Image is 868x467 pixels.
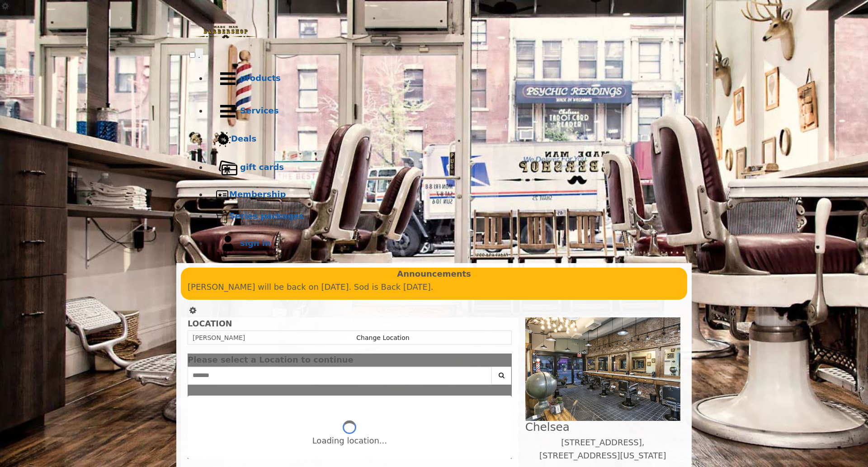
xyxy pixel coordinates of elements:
a: DealsDeals [208,127,679,151]
span: [PERSON_NAME] [193,334,245,341]
b: sign in [240,238,271,248]
div: Loading location... [312,434,387,448]
img: Gift cards [216,156,240,180]
input: menu toggle [189,52,195,58]
span: Please select a Location to continue [188,355,354,364]
b: gift cards [240,162,284,172]
p: [PERSON_NAME] will be back on [DATE]. Sod is Back [DATE]. [188,281,680,294]
img: Products [216,66,240,91]
img: Deals [216,132,231,147]
a: ServicesServices [208,95,679,127]
button: menu toggle [195,48,203,62]
b: Membership [229,189,286,199]
a: sign insign in [208,227,679,260]
button: close dialog [498,357,512,363]
span: . [198,51,200,60]
img: Series packages [216,210,229,223]
h2: Chelsea [525,421,680,433]
input: Search Center [188,367,492,385]
b: Series packages [229,211,304,221]
img: Membership [216,188,229,202]
b: LOCATION [188,319,232,328]
a: MembershipMembership [208,184,679,206]
b: Announcements [397,268,471,281]
a: Series packagesSeries packages [208,206,679,227]
i: Search button [496,372,507,378]
div: Center Select [188,367,512,389]
a: Gift cardsgift cards [208,151,679,184]
img: Made Man Barbershop logo [189,18,262,47]
p: [STREET_ADDRESS],[STREET_ADDRESS][US_STATE] [525,436,680,462]
b: products [240,73,281,83]
img: Services [216,99,240,123]
a: Productsproducts [208,62,679,95]
b: Deals [231,134,256,143]
img: sign in [216,231,240,256]
b: Services [240,106,279,115]
a: Change Location [356,334,409,341]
